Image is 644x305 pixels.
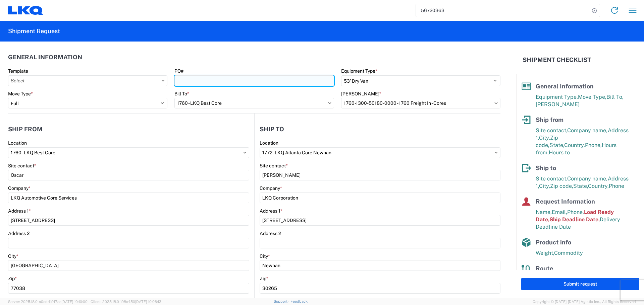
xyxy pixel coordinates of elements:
[573,183,588,189] span: State,
[260,126,284,133] h2: Ship to
[260,140,278,146] label: Location
[341,98,500,108] input: Select
[606,94,624,100] span: Bill To,
[536,116,563,123] span: Ship from
[8,300,88,304] span: Server: 2025.18.0-a0edd1917ac
[260,147,500,158] input: Select
[549,142,564,148] span: State,
[416,4,590,17] input: Shipment, tracking or reference number
[8,68,28,74] label: Template
[8,75,167,86] input: Select
[539,183,550,189] span: City,
[523,56,591,64] h2: Shipment Checklist
[8,253,18,259] label: City
[174,68,183,74] label: PO#
[554,250,583,256] span: Commodity
[8,91,33,97] label: Move Type
[549,216,600,223] span: Ship Deadline Date,
[8,185,31,191] label: Company
[609,183,624,189] span: Phone
[550,183,573,189] span: Zip code,
[536,265,553,272] span: Route
[536,83,594,90] span: General Information
[564,142,585,148] span: Country,
[588,183,609,189] span: Country,
[8,230,30,236] label: Address 2
[274,299,290,303] a: Support
[578,94,606,100] span: Move Type,
[521,278,639,290] button: Submit request
[8,54,82,61] h2: General Information
[549,149,570,156] span: Hours to
[567,209,584,215] span: Phone,
[536,101,580,107] span: [PERSON_NAME]
[260,230,281,236] label: Address 2
[260,163,288,169] label: Site contact
[533,299,636,305] span: Copyright © [DATE]-[DATE] Agistix Inc., All Rights Reserved
[585,142,602,148] span: Phone,
[61,300,88,304] span: [DATE] 10:10:00
[8,147,249,158] input: Select
[260,253,270,259] label: City
[536,198,595,205] span: Request Information
[536,94,578,100] span: Equipment Type,
[135,300,161,304] span: [DATE] 10:06:13
[260,208,282,214] label: Address 1
[8,276,17,282] label: Zip
[290,299,308,303] a: Feedback
[8,208,31,214] label: Address 1
[536,127,567,134] span: Site contact,
[536,209,552,215] span: Name,
[341,91,381,97] label: [PERSON_NAME]
[539,135,550,141] span: City,
[260,276,268,282] label: Zip
[91,300,161,304] span: Client: 2025.18.0-198a450
[552,209,567,215] span: Email,
[8,27,60,35] h2: Shipment Request
[567,127,608,134] span: Company name,
[8,140,27,146] label: Location
[536,175,567,182] span: Site contact,
[260,185,282,191] label: Company
[567,175,608,182] span: Company name,
[536,250,554,256] span: Weight,
[174,91,189,97] label: Bill To
[536,239,571,246] span: Product info
[341,68,377,74] label: Equipment Type
[174,98,334,108] input: Select
[8,126,43,133] h2: Ship from
[8,163,36,169] label: Site contact
[536,164,556,171] span: Ship to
